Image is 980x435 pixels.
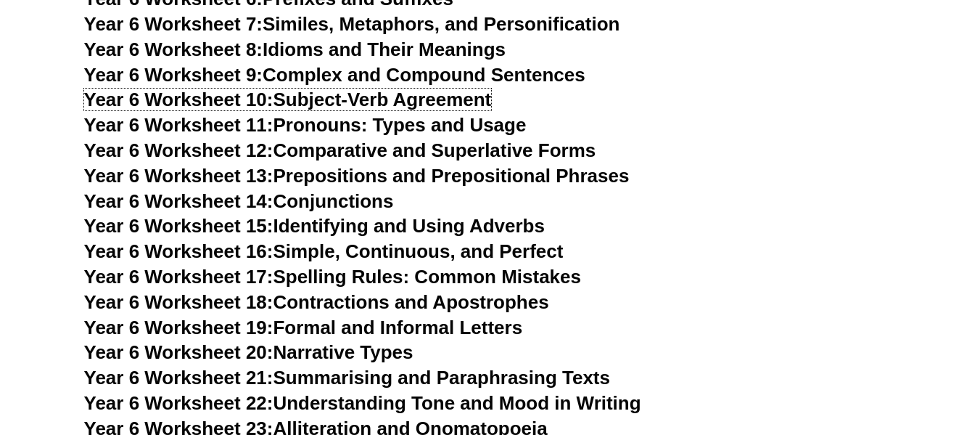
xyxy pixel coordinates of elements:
[84,392,641,414] a: Year 6 Worksheet 22:Understanding Tone and Mood in Writing
[84,367,610,389] a: Year 6 Worksheet 21:Summarising and Paraphrasing Texts
[84,139,596,161] a: Year 6 Worksheet 12:Comparative and Superlative Forms
[84,114,527,136] a: Year 6 Worksheet 11:Pronouns: Types and Usage
[84,215,545,237] a: Year 6 Worksheet 15:Identifying and Using Adverbs
[84,291,549,313] a: Year 6 Worksheet 18:Contractions and Apostrophes
[84,291,273,313] span: Year 6 Worksheet 18:
[84,317,523,338] a: Year 6 Worksheet 19:Formal and Informal Letters
[84,13,263,35] span: Year 6 Worksheet 7:
[84,317,273,338] span: Year 6 Worksheet 19:
[84,64,585,86] a: Year 6 Worksheet 9:Complex and Compound Sentences
[84,367,273,389] span: Year 6 Worksheet 21:
[84,341,413,363] a: Year 6 Worksheet 20:Narrative Types
[84,139,273,161] span: Year 6 Worksheet 12:
[84,266,581,288] a: Year 6 Worksheet 17:Spelling Rules: Common Mistakes
[84,190,273,212] span: Year 6 Worksheet 14:
[84,392,273,414] span: Year 6 Worksheet 22:
[84,165,630,187] a: Year 6 Worksheet 13:Prepositions and Prepositional Phrases
[84,89,492,110] a: Year 6 Worksheet 10:Subject-Verb Agreement
[84,64,263,86] span: Year 6 Worksheet 9:
[84,215,273,237] span: Year 6 Worksheet 15:
[84,190,394,212] a: Year 6 Worksheet 14:Conjunctions
[84,240,273,262] span: Year 6 Worksheet 16:
[84,13,620,35] a: Year 6 Worksheet 7:Similes, Metaphors, and Personification
[738,271,980,435] iframe: Chat Widget
[84,89,273,110] span: Year 6 Worksheet 10:
[84,114,273,136] span: Year 6 Worksheet 11:
[84,341,273,363] span: Year 6 Worksheet 20:
[84,240,564,262] a: Year 6 Worksheet 16:Simple, Continuous, and Perfect
[84,266,273,288] span: Year 6 Worksheet 17:
[84,38,263,60] span: Year 6 Worksheet 8:
[84,165,273,187] span: Year 6 Worksheet 13:
[84,38,506,60] a: Year 6 Worksheet 8:Idioms and Their Meanings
